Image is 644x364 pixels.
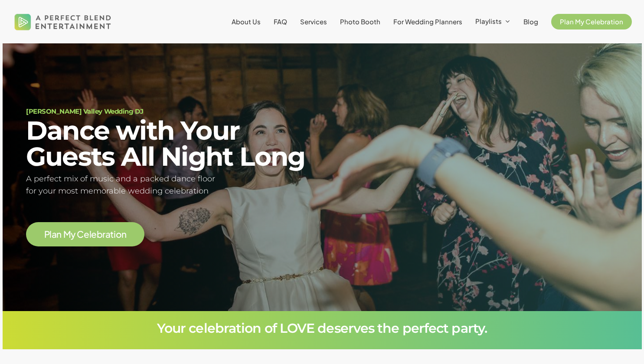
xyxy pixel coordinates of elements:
[91,230,97,239] span: e
[475,17,502,25] span: Playlists
[44,230,127,239] a: Plan My Celebration
[56,230,62,239] span: n
[523,18,538,25] a: Blog
[49,230,52,239] span: l
[523,17,538,26] span: Blog
[560,17,623,26] span: Plan My Celebration
[232,18,261,25] a: About Us
[393,17,462,26] span: For Wedding Planners
[71,230,75,239] span: y
[340,17,380,26] span: Photo Booth
[116,230,122,239] span: o
[26,173,311,198] h5: A perfect mix of music and a packed dance floor for your most memorable wedding celebration
[44,230,50,239] span: P
[551,18,632,25] a: Plan My Celebration
[475,18,510,26] a: Playlists
[63,230,71,239] span: M
[300,17,327,26] span: Services
[26,118,311,170] h2: Dance with Your Guests All Night Long
[26,322,618,335] h3: Your celebration of LOVE deserves the perfect party.
[300,18,327,25] a: Services
[52,230,57,239] span: a
[105,230,111,239] span: a
[232,17,261,26] span: About Us
[102,230,105,239] span: r
[340,18,380,25] a: Photo Booth
[110,230,114,239] span: t
[89,230,92,239] span: l
[77,230,84,239] span: C
[12,6,114,37] img: A Perfect Blend Entertainment
[114,230,116,239] span: i
[274,17,287,26] span: FAQ
[97,230,103,239] span: b
[121,230,127,239] span: n
[84,230,89,239] span: e
[393,18,462,25] a: For Wedding Planners
[26,108,311,115] h1: [PERSON_NAME] Valley Wedding DJ
[274,18,287,25] a: FAQ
